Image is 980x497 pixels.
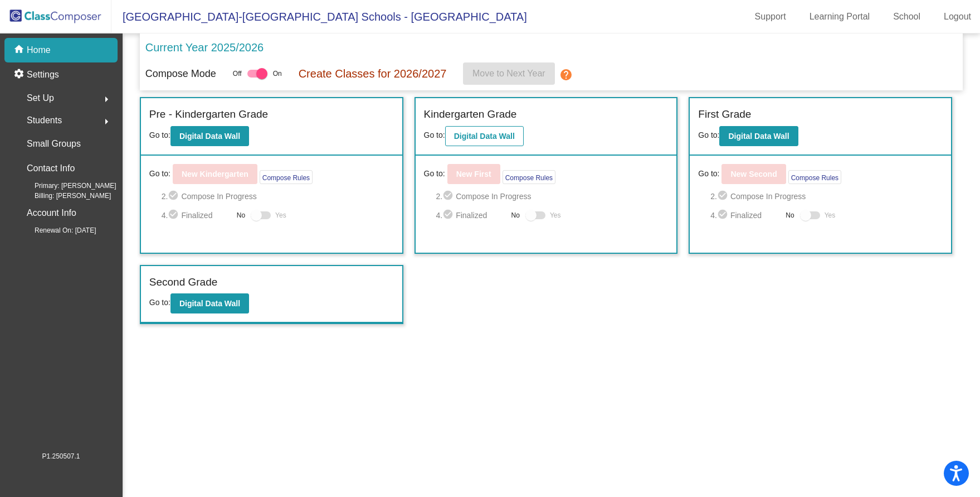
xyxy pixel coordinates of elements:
b: Digital Data Wall [728,132,789,141]
p: Settings [27,68,59,81]
mat-icon: arrow_right [100,115,113,128]
button: Digital Data Wall [445,126,524,146]
span: Go to: [424,131,445,139]
mat-icon: check_circle [717,190,730,203]
mat-icon: check_circle [168,190,181,203]
span: Move to Next Year [473,69,546,78]
button: Compose Rules [260,170,313,184]
label: Second Grade [149,274,218,291]
span: Go to: [424,168,445,180]
p: Small Groups [27,136,81,152]
a: Logout [935,8,980,26]
span: Primary: [PERSON_NAME] [17,181,116,191]
span: 2. Compose In Progress [162,190,394,203]
span: 4. Finalized [162,209,231,222]
label: Kindergarten Grade [424,107,517,123]
mat-icon: home [13,44,27,57]
span: Go to: [698,168,719,180]
p: Compose Mode [145,66,216,81]
p: Contact Info [27,161,75,176]
label: First Grade [698,107,751,123]
a: School [884,8,929,26]
button: Move to Next Year [463,62,555,85]
span: Set Up [27,90,54,106]
button: New First [447,164,500,184]
b: New First [456,170,491,178]
a: Support [746,8,795,26]
span: 4. Finalized [436,209,505,222]
span: 2. Compose In Progress [710,190,943,203]
b: New Kindergarten [182,170,248,178]
mat-icon: help [559,68,573,81]
span: No [237,210,245,220]
span: No [511,210,520,220]
span: Go to: [149,168,170,180]
span: 2. Compose In Progress [436,190,668,203]
span: Yes [550,209,561,222]
span: Go to: [149,298,170,307]
span: On [273,69,282,79]
label: Pre - Kindergarten Grade [149,107,268,123]
span: Yes [825,209,836,222]
span: No [786,210,794,220]
span: Go to: [149,131,170,139]
button: New Second [721,164,786,184]
span: Yes [275,209,286,222]
button: Digital Data Wall [719,126,798,146]
button: Digital Data Wall [170,126,249,146]
span: 4. Finalized [710,209,780,222]
a: Learning Portal [801,8,879,26]
span: Billing: [PERSON_NAME] [17,191,111,201]
button: Digital Data Wall [170,293,249,313]
button: New Kindergarten [173,164,257,184]
mat-icon: check_circle [717,209,730,222]
p: Current Year 2025/2026 [145,39,264,56]
p: Account Info [27,205,76,221]
b: New Second [730,170,777,178]
mat-icon: check_circle [442,190,456,203]
mat-icon: settings [13,68,27,81]
b: Digital Data Wall [179,299,240,308]
span: [GEOGRAPHIC_DATA]-[GEOGRAPHIC_DATA] Schools - [GEOGRAPHIC_DATA] [111,8,527,26]
mat-icon: check_circle [442,209,456,222]
span: Renewal On: [DATE] [17,225,96,235]
p: Home [27,44,51,57]
mat-icon: check_circle [168,209,181,222]
b: Digital Data Wall [454,132,515,141]
span: Off [233,69,242,79]
mat-icon: arrow_right [100,93,113,106]
span: Go to: [698,131,719,139]
p: Create Classes for 2026/2027 [299,65,447,82]
b: Digital Data Wall [179,132,240,141]
button: Compose Rules [788,170,841,184]
button: Compose Rules [503,170,555,184]
span: Students [27,113,62,128]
